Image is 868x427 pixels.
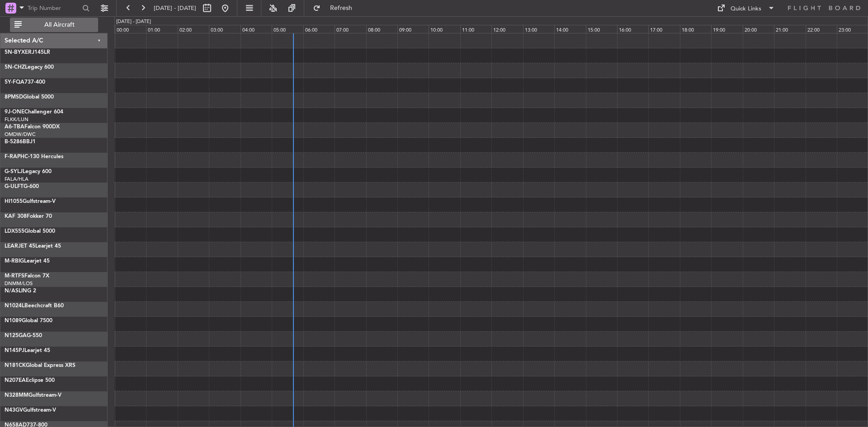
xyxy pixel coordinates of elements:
a: HI1055Gulfstream-V [5,199,56,204]
span: 9J-ONE [5,109,24,115]
a: M-RTFSFalcon 7X [5,273,49,279]
div: 16:00 [617,25,648,33]
span: LEARJET 45 [5,244,35,249]
div: 10:00 [429,25,460,33]
a: G-SYLJLegacy 600 [5,169,52,174]
div: 22:00 [806,25,837,33]
div: 13:00 [523,25,554,33]
span: 5Y-FQA [5,80,24,85]
span: [DATE] - [DATE] [154,4,196,12]
div: 17:00 [648,25,679,33]
span: G-SYLJ [5,169,23,174]
a: N145PJLearjet 45 [5,348,50,353]
button: All Aircraft [10,18,98,32]
button: Quick Links [712,1,779,15]
span: N145PJ [5,348,24,353]
a: A6-TBAFalcon 900DX [5,124,60,130]
a: M-RBIGLearjet 45 [5,258,50,264]
div: 04:00 [241,25,272,33]
span: HI1055 [5,199,23,204]
a: 9J-ONEChallenger 604 [5,109,63,115]
a: 5N-BYXERJ145LR [5,50,50,55]
a: DNMM/LOS [5,280,33,287]
a: B-5286BBJ1 [5,139,36,145]
a: 8PMSDGlobal 5000 [5,94,54,100]
div: 12:00 [491,25,523,33]
div: 05:00 [272,25,303,33]
span: N181CK [5,363,26,368]
div: 14:00 [554,25,585,33]
span: LDX555 [5,229,24,234]
a: FALA/HLA [5,176,28,183]
span: N1089 [5,318,22,324]
a: F-RAPHC-130 Hercules [5,154,63,160]
div: 23:00 [837,25,868,33]
div: 18:00 [680,25,711,33]
div: 20:00 [743,25,774,33]
a: LDX555Global 5000 [5,229,55,234]
div: 11:00 [460,25,491,33]
div: 08:00 [366,25,397,33]
div: Quick Links [731,5,761,14]
span: F-RAPH [5,154,24,160]
a: 5Y-FQA737-400 [5,80,45,85]
a: N181CKGlobal Express XRS [5,363,75,368]
div: 00:00 [115,25,146,33]
span: M-RBIG [5,258,24,264]
a: N/ASLING 2 [5,288,36,294]
button: Refresh [309,1,363,15]
a: FLKK/LUN [5,116,28,123]
span: G-ULFT [5,184,24,189]
span: 5N-CHZ [5,65,25,70]
span: N125GA [5,333,27,338]
a: N125GAG-550 [5,333,42,338]
span: KAF 308 [5,214,27,219]
a: N1089Global 7500 [5,318,52,324]
div: 09:00 [397,25,429,33]
span: N/A [5,288,15,294]
a: N328MMGulfstream-V [5,393,61,398]
div: 03:00 [209,25,240,33]
a: N1024LBeechcraft B60 [5,303,64,309]
a: KAF 308Fokker 70 [5,214,52,219]
div: 07:00 [335,25,366,33]
a: G-ULFTG-600 [5,184,39,189]
span: 8PMSD [5,94,23,100]
a: 5N-CHZLegacy 600 [5,65,54,70]
a: LEARJET 45Learjet 45 [5,244,61,249]
input: Trip Number [28,1,80,15]
span: M-RTFS [5,273,24,279]
a: N207EAEclipse 500 [5,378,55,383]
div: 15:00 [586,25,617,33]
div: 06:00 [303,25,335,33]
span: N1024L [5,303,24,309]
div: 19:00 [711,25,742,33]
span: A6-TBA [5,124,24,130]
div: [DATE] - [DATE] [116,18,151,26]
div: 01:00 [146,25,177,33]
a: N43GVGulfstream-V [5,408,56,413]
span: Refresh [322,5,360,11]
span: All Aircraft [24,22,95,28]
span: N207EA [5,378,26,383]
span: 5N-BYX [5,50,25,55]
div: 21:00 [774,25,805,33]
span: B-5286 [5,139,23,145]
span: N43GV [5,408,23,413]
span: N328MM [5,393,28,398]
a: OMDW/DWC [5,131,36,138]
div: 02:00 [178,25,209,33]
